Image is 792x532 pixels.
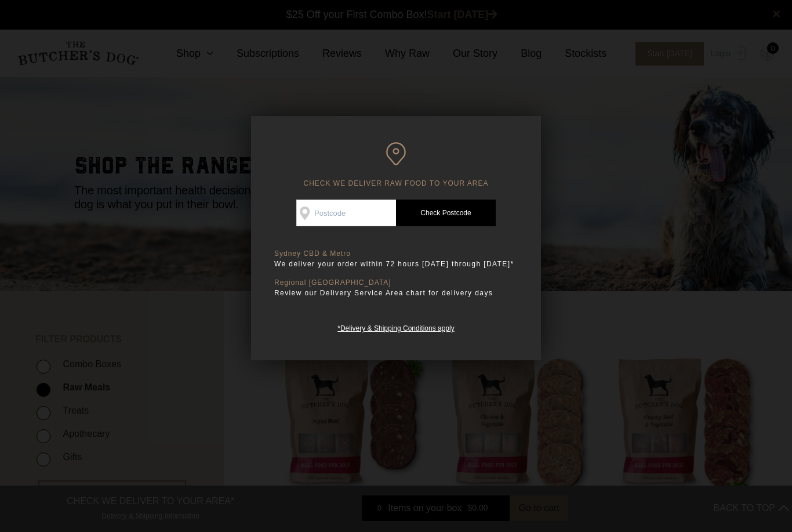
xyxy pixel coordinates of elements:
[274,142,518,188] h6: CHECK WE DELIVER RAW FOOD TO YOUR AREA
[274,278,518,287] p: Regional [GEOGRAPHIC_DATA]
[274,258,518,270] p: We deliver your order within 72 hours [DATE] through [DATE]*
[274,287,518,299] p: Review our Delivery Service Area chart for delivery days
[396,200,496,226] a: Check Postcode
[337,321,454,332] a: *Delivery & Shipping Conditions apply
[274,249,518,258] p: Sydney CBD & Metro
[296,200,396,226] input: Postcode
